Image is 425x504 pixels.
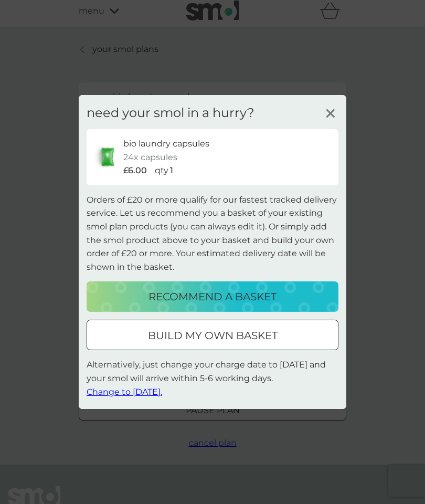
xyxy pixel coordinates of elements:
button: build my own basket [87,320,338,350]
p: 1 [170,164,173,177]
button: Change to [DATE]. [87,385,162,398]
p: 24x capsules [123,151,177,164]
span: Change to [DATE]. [87,386,162,396]
p: bio laundry capsules [123,137,209,151]
h3: need your smol in a hurry? [87,106,254,121]
p: Alternatively, just change your charge date to [DATE] and your smol will arrive within 5-6 workin... [87,358,338,398]
button: recommend a basket [87,281,338,312]
p: £6.00 [123,164,147,177]
p: Orders of £20 or more qualify for our fastest tracked delivery service. Let us recommend you a ba... [87,193,338,274]
p: qty [155,164,168,177]
p: build my own basket [148,327,278,344]
p: recommend a basket [148,288,277,305]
